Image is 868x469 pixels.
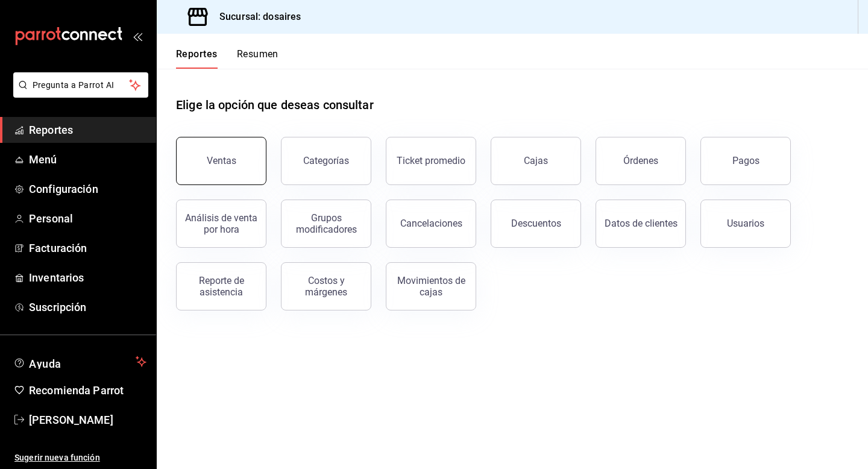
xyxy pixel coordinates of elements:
button: Pagos [700,137,791,185]
span: Ayuda [29,354,131,369]
div: Análisis de venta por hora [184,212,259,235]
span: Configuración [29,181,146,197]
div: Categorías [303,155,349,166]
span: Menú [29,151,146,168]
div: Cajas [524,155,548,166]
div: Usuarios [727,218,764,229]
button: Análisis de venta por hora [176,200,266,248]
button: Ticket promedio [386,137,476,185]
div: Órdenes [623,155,658,166]
button: Reporte de asistencia [176,262,266,310]
span: [PERSON_NAME] [29,412,146,428]
button: Costos y márgenes [281,262,371,310]
span: Sugerir nueva función [14,452,146,464]
span: Pregunta a Parrot AI [33,79,130,92]
button: Descuentos [491,200,581,248]
div: Descuentos [511,218,561,229]
div: Datos de clientes [605,218,678,229]
div: Grupos modificadores [289,212,363,235]
div: Costos y márgenes [289,275,363,298]
span: Facturación [29,240,146,256]
span: Personal [29,210,146,227]
button: Pregunta a Parrot AI [13,72,148,98]
div: Movimientos de cajas [394,275,468,298]
div: Cancelaciones [400,218,462,229]
div: Pagos [732,155,759,166]
button: Datos de clientes [596,200,686,248]
span: Recomienda Parrot [29,382,146,398]
button: Resumen [237,48,278,69]
button: Cajas [491,137,581,185]
h3: Sucursal: dosaires [210,10,301,24]
div: Ventas [207,155,236,166]
button: Grupos modificadores [281,200,371,248]
span: Inventarios [29,269,146,286]
span: Suscripción [29,299,146,315]
button: Movimientos de cajas [386,262,476,310]
span: Reportes [29,122,146,138]
div: Reporte de asistencia [184,275,259,298]
button: Reportes [176,48,218,69]
a: Pregunta a Parrot AI [8,87,148,100]
button: Categorías [281,137,371,185]
div: navigation tabs [176,48,278,69]
button: open_drawer_menu [133,31,142,41]
button: Cancelaciones [386,200,476,248]
div: Ticket promedio [397,155,465,166]
button: Usuarios [700,200,791,248]
button: Órdenes [596,137,686,185]
h1: Elige la opción que deseas consultar [176,96,374,114]
button: Ventas [176,137,266,185]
